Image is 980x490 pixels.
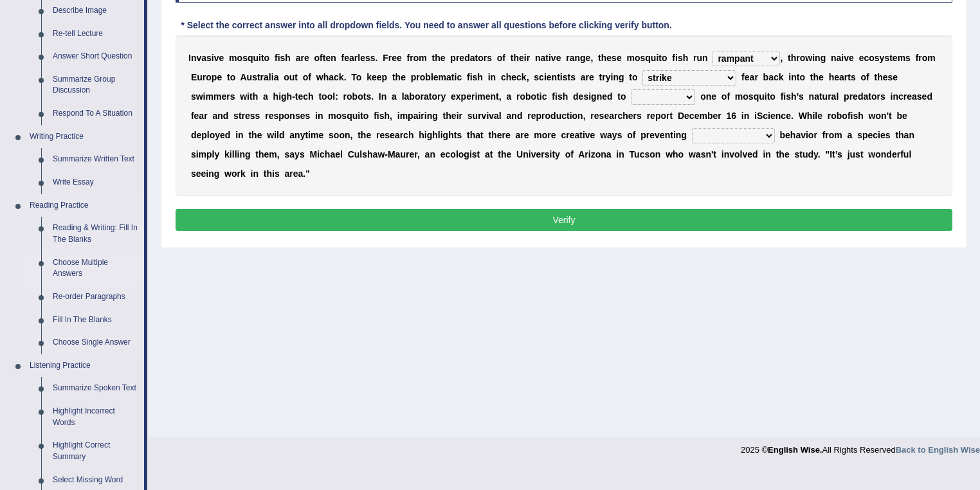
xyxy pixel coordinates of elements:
b: e [221,91,226,102]
b: l [402,91,404,102]
b: h [323,72,329,82]
b: u [696,53,702,63]
b: t [363,91,367,102]
b: e [859,53,864,63]
b: b [425,72,431,82]
b: w [196,91,203,102]
a: Highlight Correct Summary [47,434,144,468]
b: v [214,53,219,63]
b: m [927,53,935,63]
b: e [556,53,561,63]
b: v [551,53,556,63]
b: f [672,53,675,63]
b: n [815,53,821,63]
b: e [433,72,439,82]
b: h [285,53,291,63]
b: n [381,91,387,102]
b: s [473,72,478,82]
b: l [358,53,360,63]
div: * Select the correct answer into all dropdown fields. You need to answer all questions before cli... [176,19,677,32]
b: u [253,53,259,63]
b: f [502,53,505,63]
b: y [606,72,611,82]
b: e [440,53,446,63]
b: u [289,72,295,82]
b: o [356,72,362,82]
a: Summarize Spoken Text [47,377,144,400]
b: h [395,72,401,82]
b: c [539,72,544,82]
b: a [424,91,429,102]
b: e [883,72,888,82]
b: a [274,72,279,82]
b: s [534,72,539,82]
b: t [250,91,253,102]
b: r [343,91,347,102]
b: r [300,53,304,63]
b: p [212,72,217,82]
a: Re-order Paragraphs [47,286,144,309]
b: s [366,91,371,102]
b: b [352,91,358,102]
b: i [278,53,280,63]
b: r [203,72,206,82]
b: w [316,72,323,82]
b: e [344,53,349,63]
b: d [464,53,470,63]
b: o [869,53,875,63]
b: o [860,72,866,82]
b: h [829,72,835,82]
a: Reading & Writing: Fill In The Blanks [47,217,144,251]
b: o [420,72,426,82]
b: s [851,72,856,82]
b: h [273,91,279,102]
a: Fill In The Blanks [47,309,144,332]
b: E [191,72,197,82]
b: o [413,53,419,63]
b: i [544,72,547,82]
b: h [683,53,689,63]
b: s [563,72,568,82]
b: i [788,72,791,82]
b: e [217,72,222,82]
b: f [341,53,345,63]
b: s [191,91,196,102]
b: f [866,72,869,82]
b: h [513,53,519,63]
b: r [410,53,413,63]
b: I [379,91,381,102]
b: s [905,53,911,63]
b: , [590,53,593,63]
b: e [834,72,839,82]
b: h [506,72,512,82]
b: g [281,91,287,102]
b: e [893,53,898,63]
b: c [334,72,339,82]
b: h [791,53,797,63]
b: r [796,53,799,63]
b: c [457,72,462,82]
b: n [552,72,558,82]
b: n [831,53,837,63]
b: o [314,53,320,63]
b: u [651,53,657,63]
b: o [237,53,243,63]
b: c [501,72,506,82]
b: . [344,72,347,82]
b: i [488,72,491,82]
b: m [439,72,446,82]
b: e [849,53,854,63]
b: e [219,53,224,63]
b: e [459,53,464,63]
b: k [779,72,784,82]
b: a [570,53,575,63]
a: Highlight Incorrect Words [47,400,144,434]
b: f [467,72,470,82]
b: a [837,53,842,63]
b: s [678,53,683,63]
b: - [292,91,295,102]
b: t [810,72,813,82]
b: i [259,53,261,63]
b: r [420,91,423,102]
b: n [491,72,496,82]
